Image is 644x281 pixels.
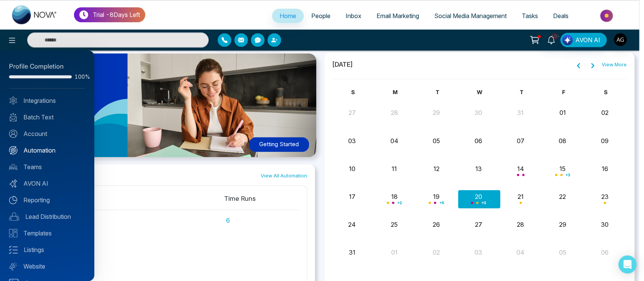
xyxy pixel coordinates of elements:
[75,74,85,79] span: 100%
[9,212,19,221] img: Lead-dist.svg
[9,113,85,122] a: Batch Text
[9,179,17,188] img: Avon-AI.svg
[9,146,17,154] img: Automation.svg
[9,229,85,238] a: Templates
[9,163,17,171] img: team.svg
[9,130,17,138] img: Account.svg
[618,255,636,273] div: Open Intercom Messenger
[9,96,17,105] img: Integrated.svg
[9,179,85,188] a: AVON AI
[9,129,85,138] a: Account
[9,162,85,171] a: Teams
[9,62,85,72] div: Profile Completion
[9,262,17,270] img: Website.svg
[9,196,17,204] img: Reporting.svg
[9,245,85,254] a: Listings
[9,212,85,221] a: Lead Distribution
[9,96,85,105] a: Integrations
[9,246,18,254] img: Listings.svg
[9,195,85,205] a: Reporting
[9,262,85,271] a: Website
[9,146,85,155] a: Automation
[9,229,17,237] img: Templates.svg
[9,113,17,121] img: batch_text_white.png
